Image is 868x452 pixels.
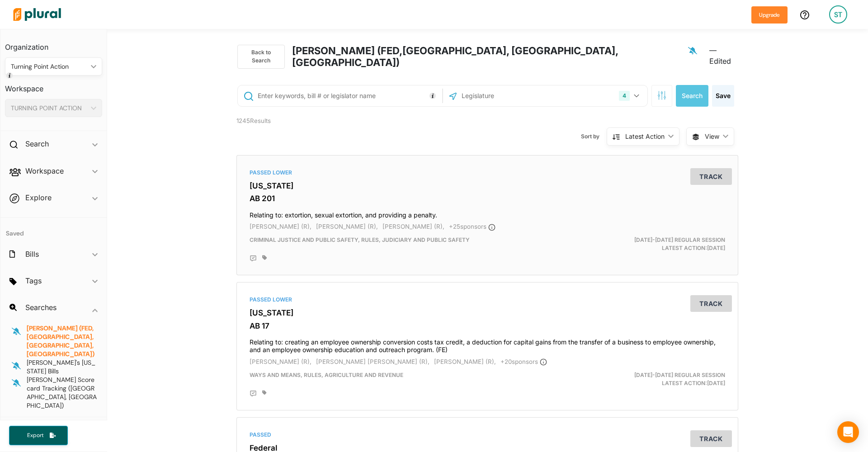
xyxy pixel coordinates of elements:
button: Track [690,168,732,185]
span: [PERSON_NAME]'s [US_STATE] Bills [27,358,95,375]
div: 1245 Results [230,114,359,148]
span: — Edited [709,45,737,72]
span: [PERSON_NAME] (R), [434,358,496,365]
span: Search Filters [657,91,666,99]
a: [PERSON_NAME]'s [US_STATE] Bills [26,358,98,376]
button: 4 [615,87,645,104]
h2: Search [25,139,49,149]
button: Track [690,430,732,447]
div: Latest Action: [DATE] [569,371,732,387]
button: Save [712,85,734,107]
input: Legislature [461,87,557,104]
button: Upgrade [751,6,788,24]
div: Tooltip anchor [429,92,437,100]
h2: Explore [25,193,52,202]
h3: [US_STATE] [250,308,725,317]
span: [PERSON_NAME] (R), [250,358,311,365]
div: Add tags [262,255,267,260]
div: Add Position Statement [250,255,257,262]
span: + 20 sponsor s [500,358,547,365]
div: Passed Lower [250,296,725,304]
div: Passed [250,431,725,439]
div: TURNING POINT ACTION [11,104,87,113]
a: [PERSON_NAME] (FED,[GEOGRAPHIC_DATA], [GEOGRAPHIC_DATA], [GEOGRAPHIC_DATA]) [26,324,98,358]
div: Latest Action: [DATE] [569,236,732,252]
h4: Saved [0,218,107,240]
span: Ways and Means, Rules, Agriculture and Revenue [250,372,403,378]
h2: Searches [25,302,57,312]
span: [PERSON_NAME] [PERSON_NAME] (R), [316,358,429,365]
span: Sort by [581,132,607,141]
span: [PERSON_NAME] (R), [316,223,378,230]
div: Passed Lower [250,169,725,177]
h4: Relating to: extortion, sexual extortion, and providing a penalty. [250,207,725,219]
span: [PERSON_NAME] Scorecard Tracking ([GEOGRAPHIC_DATA], [GEOGRAPHIC_DATA]) [27,376,97,410]
input: Enter keywords, bill # or legislator name [257,87,440,104]
span: [PERSON_NAME] (R), [382,223,444,230]
div: 4 [619,91,630,101]
span: [DATE]-[DATE] Regular Session [634,236,725,243]
button: Export [9,426,68,445]
div: Add Position Statement [250,390,257,397]
h3: AB 17 [250,321,725,330]
span: [PERSON_NAME] (FED,[GEOGRAPHIC_DATA], [GEOGRAPHIC_DATA], [GEOGRAPHIC_DATA]) [27,324,94,358]
span: Criminal Justice and Public Safety, Rules, Judiciary and Public Safety [250,236,470,243]
div: Tooltip anchor [5,71,14,80]
h2: Bills [25,249,39,259]
h2: Workspace [25,166,64,176]
a: [PERSON_NAME] Scorecard Tracking ([GEOGRAPHIC_DATA], [GEOGRAPHIC_DATA]) [26,376,98,410]
div: Latest Action [625,132,665,141]
button: Back to Search [237,45,284,69]
div: Add tags [262,390,267,395]
a: Upgrade [751,10,788,19]
span: + 25 sponsor s [449,223,495,230]
span: [DATE]-[DATE] Regular Session [634,372,725,378]
span: Export [21,432,50,439]
button: Track [690,295,732,312]
button: Search [676,85,708,107]
span: View [705,132,719,141]
h3: Workspace [5,75,102,95]
div: ST [829,5,847,24]
div: Open Intercom Messenger [837,421,859,443]
a: ST [822,2,854,27]
h2: Tags [25,276,42,286]
div: Turning Point Action [11,62,87,71]
h2: [PERSON_NAME] (FED,[GEOGRAPHIC_DATA], [GEOGRAPHIC_DATA], [GEOGRAPHIC_DATA]) [292,45,684,69]
span: [PERSON_NAME] (R), [250,223,311,230]
h3: Organization [5,34,102,54]
h3: [US_STATE] [250,181,725,190]
h4: Relating to: creating an employee ownership conversion costs tax credit, a deduction for capital ... [250,334,725,354]
h3: AB 201 [250,194,725,203]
